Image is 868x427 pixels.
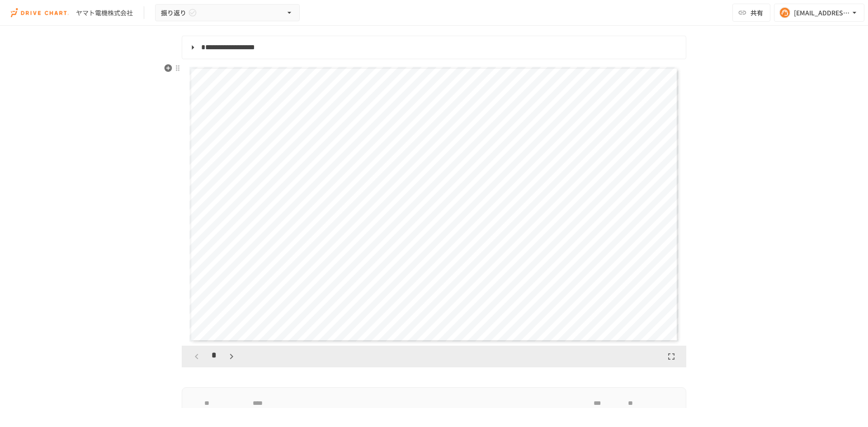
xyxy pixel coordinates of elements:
[732,4,770,22] button: 共有
[155,4,300,22] button: 振り返り
[794,7,850,19] div: [EMAIL_ADDRESS][DOMAIN_NAME]
[750,8,763,18] span: 共有
[161,7,186,19] span: 振り返り
[76,8,133,18] div: ヤマト電機株式会社
[774,4,864,22] button: [EMAIL_ADDRESS][DOMAIN_NAME]
[182,63,686,346] div: Page 1
[11,5,69,20] img: i9VDDS9JuLRLX3JIUyK59LcYp6Y9cayLPHs4hOxMB9W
